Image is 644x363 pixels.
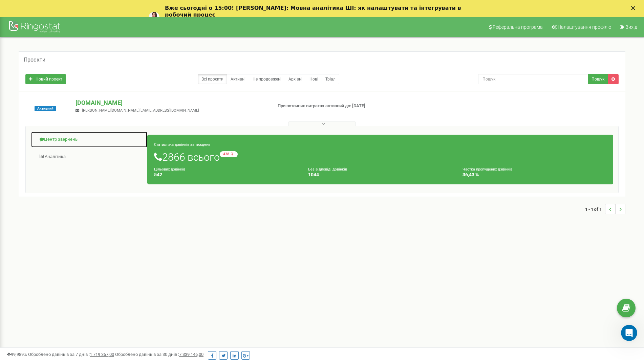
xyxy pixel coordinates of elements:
span: Налаштування профілю [558,24,611,30]
span: Оброблено дзвінків за 7 днів : [28,352,114,357]
a: Не продовжені [249,74,285,84]
u: 7 339 146,00 [179,352,203,357]
small: Частка пропущених дзвінків [463,167,512,172]
a: Нові [306,74,322,84]
a: Архівні [285,74,306,84]
iframe: Intercom live chat [621,325,637,341]
small: -438 [220,151,238,157]
a: Вихід [616,17,641,37]
a: Всі проєкти [198,74,227,84]
span: Вихід [625,24,637,30]
span: [PERSON_NAME][DOMAIN_NAME][EMAIL_ADDRESS][DOMAIN_NAME] [82,108,199,113]
nav: ... [585,197,625,221]
h5: Проєкти [24,57,45,63]
small: Без відповіді дзвінків [308,167,347,172]
a: Центр звернень [31,131,148,148]
a: Новий проєкт [25,74,66,84]
a: Реферальна програма [485,17,546,37]
div: Закрити [631,6,638,10]
a: Тріал [322,74,339,84]
span: 99,989% [7,352,27,357]
span: Оброблено дзвінків за 30 днів : [115,352,203,357]
small: Статистика дзвінків за тиждень [154,142,210,147]
h4: 542 [154,172,298,177]
img: Profile image for Yuliia [149,12,159,23]
h1: 2866 всього [154,151,606,163]
b: Вже сьогодні о 15:00! [PERSON_NAME]: Мовна аналітика ШІ: як налаштувати та інтегрувати в робочий ... [165,5,461,18]
h4: 36,43 % [463,172,606,177]
span: Активний [35,106,56,111]
a: Аналiтика [31,149,148,165]
u: 1 719 357,00 [90,352,114,357]
span: Реферальна програма [493,24,543,30]
a: Активні [227,74,249,84]
span: 1 - 1 of 1 [585,204,605,214]
button: Пошук [588,74,608,84]
a: Налаштування профілю [547,17,615,37]
p: При поточних витратах активний до: [DATE] [278,103,418,109]
h4: 1044 [308,172,452,177]
small: Цільових дзвінків [154,167,185,172]
p: [DOMAIN_NAME] [76,98,266,107]
input: Пошук [478,74,588,84]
